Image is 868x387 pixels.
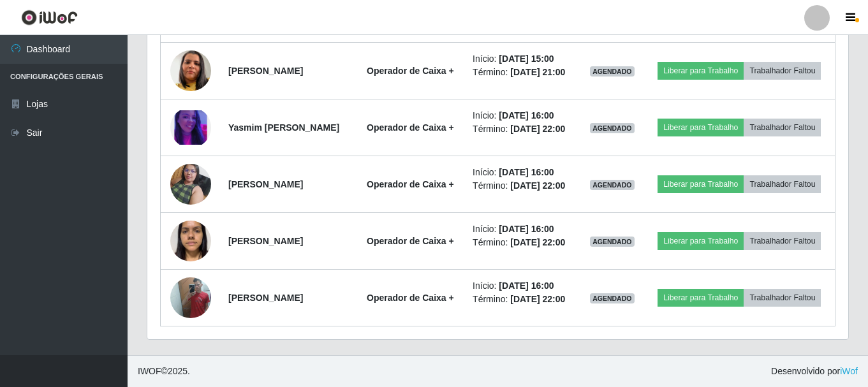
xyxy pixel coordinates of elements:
li: Término: [473,122,573,136]
button: Liberar para Trabalho [658,289,744,307]
button: Liberar para Trabalho [658,119,744,136]
time: [DATE] 16:00 [499,167,554,177]
button: Liberar para Trabalho [658,232,744,250]
strong: Operador de Caixa + [367,236,454,246]
strong: [PERSON_NAME] [228,293,303,303]
span: AGENDADO [590,293,635,303]
button: Trabalhador Faltou [744,175,821,193]
li: Início: [473,109,573,122]
strong: [PERSON_NAME] [228,236,303,246]
li: Término: [473,66,573,79]
li: Início: [473,223,573,236]
button: Liberar para Trabalho [658,62,744,80]
a: iWof [840,366,858,376]
time: [DATE] 21:00 [510,67,565,77]
strong: Operador de Caixa + [367,122,454,133]
strong: Operador de Caixa + [367,66,454,76]
button: Liberar para Trabalho [658,175,744,193]
time: [DATE] 16:00 [499,224,554,234]
button: Trabalhador Faltou [744,289,821,307]
img: 1737504855760.jpeg [170,214,211,268]
time: [DATE] 22:00 [510,294,565,304]
button: Trabalhador Faltou [744,62,821,80]
time: [DATE] 22:00 [510,124,565,134]
span: © 2025 . [138,365,190,378]
img: 1743101504429.jpeg [170,270,211,325]
li: Término: [473,179,573,193]
span: Desenvolvido por [771,365,858,378]
time: [DATE] 16:00 [499,110,554,120]
span: IWOF [138,366,161,376]
strong: Yasmim [PERSON_NAME] [228,122,339,133]
time: [DATE] 16:00 [499,281,554,291]
img: CoreUI Logo [21,10,78,26]
li: Início: [473,52,573,66]
strong: Operador de Caixa + [367,293,454,303]
span: AGENDADO [590,66,635,77]
button: Trabalhador Faltou [744,119,821,136]
span: AGENDADO [590,123,635,133]
li: Término: [473,236,573,249]
strong: [PERSON_NAME] [228,66,303,76]
time: [DATE] 22:00 [510,237,565,247]
time: [DATE] 22:00 [510,180,565,191]
button: Trabalhador Faltou [744,232,821,250]
img: 1704253310544.jpeg [170,110,211,145]
li: Início: [473,166,573,179]
img: 1749692047494.jpeg [170,157,211,211]
span: AGENDADO [590,180,635,190]
li: Início: [473,279,573,293]
time: [DATE] 15:00 [499,54,554,64]
strong: Operador de Caixa + [367,179,454,189]
strong: [PERSON_NAME] [228,179,303,189]
span: AGENDADO [590,237,635,247]
li: Término: [473,293,573,306]
img: 1734375096021.jpeg [170,34,211,107]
